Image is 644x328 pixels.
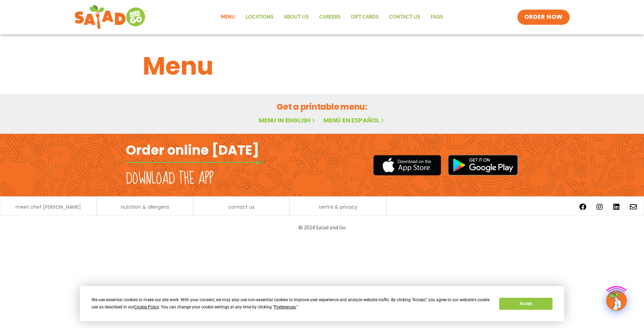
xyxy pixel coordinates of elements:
a: nutrition & allergens [121,205,169,209]
a: meet chef [PERSON_NAME] [15,205,81,209]
div: Cookie Consent Prompt [80,286,564,321]
span: Cookie Policy [134,305,159,309]
img: fork [126,161,264,164]
a: ORDER NOW [517,10,570,25]
a: Locations [240,9,279,25]
a: Menú en español [323,116,385,124]
a: Careers [314,9,346,25]
img: new-SAG-logo-768×292 [74,3,147,31]
span: Preferences [274,305,296,309]
a: GIFT CARDS [346,9,384,25]
img: google_play [448,155,518,175]
h2: Download the app [126,169,214,188]
a: contact us [228,205,255,209]
a: terms & privacy [319,205,357,209]
img: appstore [373,154,441,176]
button: Accept [499,298,552,310]
a: Menu [216,9,240,25]
p: © 2024 Salad and Go [129,223,515,232]
h1: Menu [143,47,501,85]
h2: Get a printable menu: [143,101,501,113]
span: ORDER NOW [524,13,563,21]
a: Contact Us [384,9,426,25]
div: We use essential cookies to make our site work. With your consent, we may also use non-essential ... [92,296,491,311]
a: FAQs [426,9,448,25]
a: About Us [279,9,314,25]
h2: Order online [DATE] [126,142,259,158]
nav: Menu [216,9,448,25]
a: Menu in English [259,116,316,124]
